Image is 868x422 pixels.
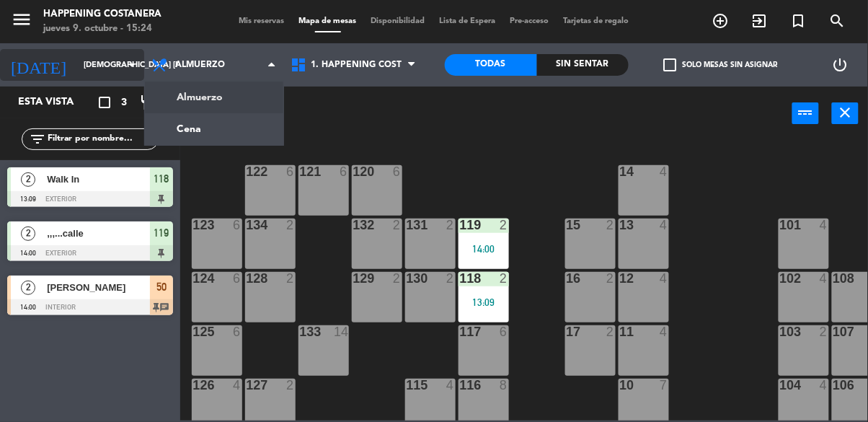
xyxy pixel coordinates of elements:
div: 11 [620,325,621,338]
div: 4 [660,219,668,232]
div: 4 [660,325,668,338]
div: 104 [780,379,781,392]
div: 4 [820,379,828,392]
div: 12 [620,272,621,285]
span: Mapa de mesas [292,17,364,25]
div: 6 [500,325,508,338]
div: 7 [660,379,668,392]
div: 6 [286,165,295,178]
input: Filtrar por nombre... [46,131,158,147]
div: 13:09 [459,297,509,307]
div: Happening Costanera [43,7,161,22]
div: 2 [606,272,615,285]
div: 16 [567,272,567,285]
i: menu [11,9,32,30]
i: restaurant [139,94,156,111]
div: 2 [393,272,402,285]
div: 6 [340,165,348,178]
i: crop_square [96,94,113,111]
div: 2 [286,219,295,232]
div: Sin sentar [537,54,629,76]
div: 131 [407,219,407,232]
div: 2 [606,219,615,232]
div: 103 [780,325,781,338]
div: 2 [500,219,508,232]
div: 4 [820,219,828,232]
div: 6 [233,272,242,285]
div: 6 [393,165,402,178]
div: 2 [500,272,508,285]
span: Lista de Espera [433,17,503,25]
div: 2 [286,379,295,392]
span: Almuerzo [175,60,225,70]
div: 17 [567,325,567,338]
div: 6 [233,325,242,338]
div: 4 [446,379,455,392]
div: Esta vista [7,94,104,111]
i: search [829,12,846,30]
span: 2 [21,172,35,187]
div: 2 [446,272,455,285]
i: add_circle_outline [712,12,730,30]
div: 133 [300,325,301,338]
div: 14:00 [459,244,509,254]
div: 2 [820,325,828,338]
div: 4 [660,165,668,178]
span: 2 [21,227,35,241]
div: Todas [445,54,537,76]
a: Cena [145,113,283,145]
div: 4 [233,379,242,392]
span: 1. HAPPENING COST [311,60,402,70]
span: 3 [121,94,127,111]
i: power_input [797,104,815,121]
div: 132 [353,219,354,232]
div: 121 [300,165,301,178]
div: 4 [660,272,668,285]
div: 14 [334,325,348,338]
div: 8 [500,379,508,392]
i: close [837,104,854,121]
button: power_input [792,102,819,124]
div: 122 [247,165,247,178]
a: Almuerzo [145,82,283,113]
span: ,,,...calle [47,226,150,241]
div: 101 [780,219,781,232]
i: turned_in_not [790,12,807,30]
div: jueves 9. octubre - 15:24 [43,22,161,36]
div: 130 [407,272,407,285]
div: 2 [446,219,455,232]
span: [PERSON_NAME] [47,280,150,295]
div: 2 [606,325,615,338]
div: 129 [353,272,354,285]
i: filter_list [29,131,46,148]
div: 2 [393,219,402,232]
div: 134 [247,219,247,232]
div: 15 [567,219,567,232]
span: Tarjetas de regalo [557,17,637,25]
label: Solo mesas sin asignar [664,58,778,71]
button: close [832,102,859,124]
div: 6 [233,219,242,232]
div: 102 [780,272,781,285]
i: power_settings_new [832,56,849,74]
div: 13 [620,219,621,232]
div: 4 [820,272,828,285]
span: 2 [21,281,35,295]
span: check_box_outline_blank [664,58,677,71]
span: Disponibilidad [364,17,433,25]
span: Pre-acceso [503,17,557,25]
span: Walk In [47,172,150,187]
i: arrow_drop_down [123,56,141,74]
div: 128 [247,272,247,285]
div: 120 [353,165,354,178]
div: 2 [286,272,295,285]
